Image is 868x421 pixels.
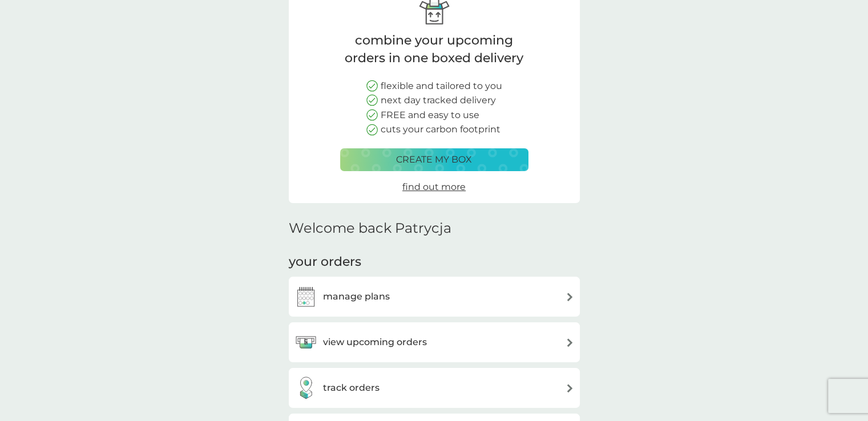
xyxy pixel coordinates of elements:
button: create my box [340,148,528,171]
p: FREE and easy to use [381,108,479,123]
img: arrow right [566,384,574,392]
p: create my box [396,152,472,167]
h3: view upcoming orders [323,335,427,350]
h3: manage plans [323,289,390,304]
p: flexible and tailored to you [381,79,502,94]
p: cuts your carbon footprint [381,122,500,137]
h3: your orders [289,253,361,271]
p: combine your upcoming orders in one boxed delivery [340,32,528,67]
h3: track orders [323,380,380,395]
a: find out more [402,180,466,195]
span: find out more [402,181,466,192]
img: arrow right [566,338,574,347]
p: next day tracked delivery [381,93,496,108]
img: arrow right [566,293,574,301]
h2: Welcome back Patrycja [289,220,451,237]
